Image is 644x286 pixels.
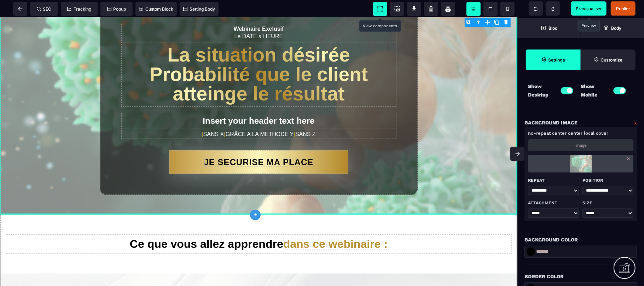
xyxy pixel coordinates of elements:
span: cover [596,130,608,136]
p: Attachment [528,199,579,207]
span: View components [373,2,387,16]
b: Webinaire Exclusif [234,8,284,14]
span: Publier [616,6,630,11]
span: Setting Body [183,6,215,12]
span: SEO [37,6,52,12]
span: Tracking [67,6,91,12]
strong: Settings [548,57,565,63]
button: JE SECURISE MA PLACE [169,132,348,156]
span: Popup [107,6,126,12]
text: Le DATE à HEURE [121,6,397,24]
span: Custom Block [139,6,173,12]
b: | [202,113,203,119]
span: dans ce webinaire : [283,220,388,233]
p: Repeat [528,176,579,185]
span: Open Blocks [517,18,581,38]
div: Border Color [524,272,637,281]
span: Open Style Manager [581,49,636,70]
p: Background Image [524,118,578,127]
div: Background Color [524,235,637,244]
text: SANS X GRÂCE A LA METHODE Y SANS Z [121,112,397,122]
p: Show Desktop [528,82,555,99]
a: x [627,155,630,161]
img: loading [559,155,602,173]
p: Size [582,199,633,207]
span: Preview [571,1,607,16]
p: Show Mobile [581,82,607,99]
h1: La situation désirée Probabilité que le client atteinge le résultat [121,24,397,89]
h1: Ce que vous allez apprendre [5,216,512,237]
span: Screenshot [390,2,404,16]
a: x [634,118,637,127]
span: no-repeat [528,130,551,136]
span: center center [552,130,582,136]
h2: Insert your header text here [121,95,397,112]
span: Settings [526,49,581,70]
b: | [294,113,295,119]
b: | [224,113,225,119]
strong: Customize [601,57,622,63]
p: Position [582,176,633,185]
span: local [584,130,594,136]
span: Previsualiser [576,6,602,11]
strong: Bloc [549,25,557,31]
span: Open Layer Manager [581,18,644,38]
strong: Body [611,25,621,31]
p: Image [575,143,587,148]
